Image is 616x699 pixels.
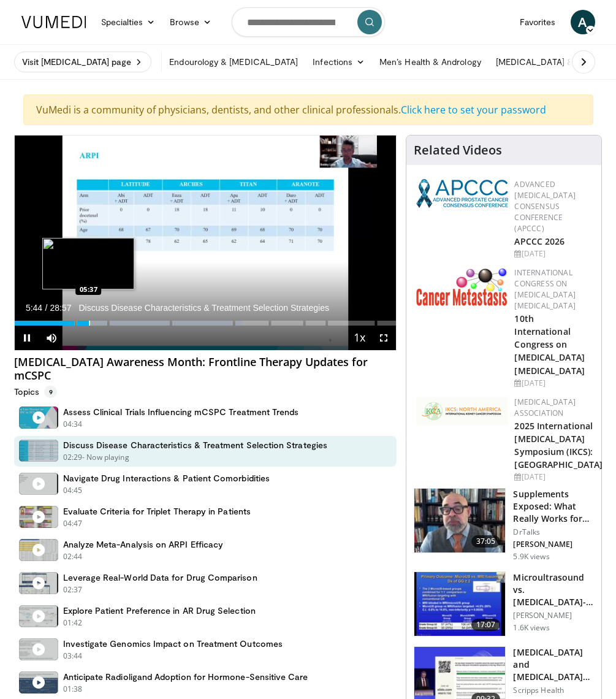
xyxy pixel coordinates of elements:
p: DrTalks [513,527,594,537]
h3: Microultrasound vs. [MEDICAL_DATA]-Guided [MEDICAL_DATA] for [MEDICAL_DATA] Diagnosis … [513,571,594,608]
div: [DATE] [514,472,603,483]
img: d0371492-b5bc-4101-bdcb-0105177cfd27.150x105_q85_crop-smart_upscale.jpg [414,572,505,636]
div: [DATE] [514,378,591,389]
p: 5.9K views [513,552,549,562]
h4: Evaluate Criteria for Triplet Therapy in Patients [63,506,251,517]
a: Specialties [94,10,163,34]
button: Fullscreen [371,326,396,350]
p: 01:42 [63,617,83,628]
h4: Anticipate Radioligand Adoption for Hormone-Sensitive Care [63,671,308,682]
span: Discuss Disease Characteristics & Treatment Selection Strategies [78,302,329,313]
p: [PERSON_NAME] [513,540,594,549]
a: 17:07 Microultrasound vs. [MEDICAL_DATA]-Guided [MEDICAL_DATA] for [MEDICAL_DATA] Diagnosis … [PE... [414,571,594,636]
a: 37:05 Supplements Exposed: What Really Works for [MEDICAL_DATA] Health DrTalks [PERSON_NAME] 5.9K... [414,488,594,562]
a: Endourology & [MEDICAL_DATA] [162,50,305,74]
h4: Assess Clinical Trials Influencing mCSPC Treatment Trends [63,407,299,418]
p: 04:47 [63,518,83,529]
h4: Navigate Drug Interactions & Patient Comorbidities [63,473,270,484]
p: 02:29 [63,452,83,463]
button: Mute [39,326,64,350]
h3: Supplements Exposed: What Really Works for [MEDICAL_DATA] Health [513,488,594,525]
a: Favorites [512,10,563,34]
h4: Discuss Disease Characteristics & Treatment Selection Strategies [63,440,327,451]
div: Progress Bar [15,321,397,326]
p: 01:38 [63,684,83,695]
img: 92ba7c40-df22-45a2-8e3f-1ca017a3d5ba.png.150x105_q85_autocrop_double_scale_upscale_version-0.2.png [416,179,508,208]
h4: Leverage Real-World Data for Drug Comparison [63,572,257,583]
video-js: Video Player [15,136,397,350]
a: Infections [305,50,372,74]
p: 02:44 [63,551,83,562]
a: A [571,10,595,34]
span: 37:05 [471,535,501,548]
span: 9 [44,386,58,398]
p: 03:44 [63,651,83,662]
p: 04:34 [63,419,83,430]
a: Advanced [MEDICAL_DATA] Consensus Conference (APCCC) [514,179,575,234]
a: APCCC 2026 [514,235,565,247]
p: 02:37 [63,584,83,595]
h4: Investigate Genomics Impact on Treatment Outcomes [63,638,283,649]
h4: Analyze Meta-Analysis on ARPI Efficacy [63,539,224,550]
a: 2025 International [MEDICAL_DATA] Symposium (IKCS): [GEOGRAPHIC_DATA] [514,420,603,470]
a: Browse [162,10,219,34]
h3: [MEDICAL_DATA] and [MEDICAL_DATA] Risk With [MEDICAL_DATA] [513,646,594,683]
a: Men’s Health & Andrology [372,50,489,74]
a: International Congress on [MEDICAL_DATA] [MEDICAL_DATA] [514,267,575,311]
img: 649d3fc0-5ee3-4147-b1a3-955a692e9799.150x105_q85_crop-smart_upscale.jpg [414,489,505,552]
a: [MEDICAL_DATA] Association [514,397,575,418]
a: 10th International Congress on [MEDICAL_DATA] [MEDICAL_DATA] [514,313,584,376]
div: [DATE] [514,248,591,259]
h4: Related Videos [414,143,502,158]
input: Search topics, interventions [232,7,385,37]
span: 17:07 [471,619,501,631]
a: Click here to set your password [401,103,546,116]
span: 5:44 [26,303,42,313]
button: Playback Rate [347,326,371,350]
span: / [45,303,48,313]
p: Scripps Health [513,686,594,695]
div: VuMedi is a community of physicians, dentists, and other clinical professionals. [23,94,593,125]
p: 04:45 [63,485,83,496]
img: fca7e709-d275-4aeb-92d8-8ddafe93f2a6.png.150x105_q85_autocrop_double_scale_upscale_version-0.2.png [416,397,508,425]
a: [MEDICAL_DATA] & Trauma [489,50,612,74]
img: 6ff8bc22-9509-4454-a4f8-ac79dd3b8976.png.150x105_q85_autocrop_double_scale_upscale_version-0.2.png [416,267,508,306]
h4: [MEDICAL_DATA] Awareness Month: Frontline Therapy Updates for mCSPC [14,356,397,382]
span: 28:57 [50,303,71,313]
p: Topics [14,386,58,398]
h4: Explore Patient Preference in AR Drug Selection [63,605,256,616]
p: [PERSON_NAME] [513,611,594,621]
p: - Now playing [82,452,129,463]
a: Visit [MEDICAL_DATA] page [14,52,152,72]
img: image.jpeg [42,238,134,289]
button: Pause [15,326,39,350]
img: VuMedi Logo [21,16,86,28]
p: 1.6K views [513,623,549,633]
